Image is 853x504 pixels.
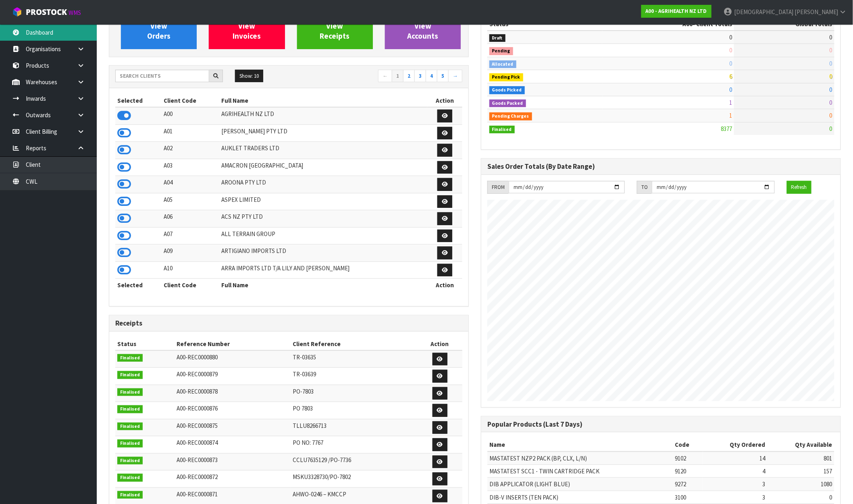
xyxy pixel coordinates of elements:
[117,491,143,499] span: Finalised
[729,86,732,93] span: 0
[830,125,832,133] span: 0
[177,456,218,464] span: A00-REC0000873
[673,452,703,465] td: 9102
[673,465,703,478] td: 9120
[147,11,171,41] span: View Orders
[703,478,768,491] td: 3
[378,70,392,83] a: ←
[385,3,461,49] a: ViewAccounts
[162,176,219,193] td: A04
[293,370,316,378] span: TR-03639
[729,99,732,106] span: 1
[407,11,438,41] span: View Accounts
[117,423,143,431] span: Finalised
[177,473,218,481] span: A00-REC0000872
[487,163,834,170] h3: Sales Order Totals (By Date Range)
[162,193,219,210] td: A05
[646,8,707,15] strong: A00 - AGRIHEALTH NZ LTD
[177,388,218,395] span: A00-REC0000878
[729,112,732,119] span: 1
[729,60,732,67] span: 0
[293,388,314,395] span: PO-7803
[162,159,219,176] td: A03
[219,279,427,292] th: Full Name
[768,438,834,451] th: Qty Available
[162,142,219,159] td: A02
[12,7,22,17] img: cube-alt.png
[293,353,316,361] span: TR-03635
[293,473,351,481] span: MSKU3328730/PO-7802
[489,34,506,42] span: Draft
[768,465,834,478] td: 157
[487,491,673,504] td: DIB-V INSERTS (TEN PACK)
[417,338,462,351] th: Action
[219,261,427,279] td: ARRA IMPORTS LTD T/A LILY AND [PERSON_NAME]
[115,319,462,327] h3: Receipts
[768,478,834,491] td: 1080
[830,73,832,80] span: 0
[162,107,219,124] td: A00
[641,5,712,18] a: A00 - AGRIHEALTH NZ LTD
[219,227,427,245] td: ALL TERRAIN GROUP
[219,124,427,142] td: [PERSON_NAME] PTY LTD
[219,210,427,228] td: ACS NZ PTY LTD
[489,112,532,120] span: Pending Charges
[121,3,197,49] a: ViewOrders
[487,478,673,491] td: DIB APPLICATOR (LIGHT BLUE)
[437,70,449,83] a: 5
[673,478,703,491] td: 9272
[320,11,350,41] span: View Receipts
[219,245,427,262] td: ARTIGIANO IMPORTS LTD
[177,404,218,412] span: A00-REC0000876
[703,438,768,451] th: Qty Ordered
[703,452,768,465] td: 14
[115,70,209,82] input: Search clients
[734,8,793,16] span: [DEMOGRAPHIC_DATA]
[392,70,404,83] a: 1
[117,354,143,362] span: Finalised
[162,279,219,292] th: Client Code
[219,176,427,193] td: AROONA PTY LTD
[487,465,673,478] td: MASTATEST SCC1 - TWIN CARTRIDGE PACK
[26,7,67,17] span: ProStock
[162,94,219,107] th: Client Code
[69,9,81,17] small: WMS
[830,112,832,119] span: 0
[721,125,732,133] span: 8377
[830,99,832,106] span: 0
[489,47,513,55] span: Pending
[487,438,673,451] th: Name
[489,86,525,94] span: Goods Picked
[768,452,834,465] td: 801
[117,371,143,379] span: Finalised
[177,353,218,361] span: A00-REC0000880
[117,474,143,482] span: Finalised
[117,388,143,396] span: Finalised
[637,181,652,194] div: TO
[830,60,832,67] span: 0
[729,73,732,80] span: 6
[448,70,462,83] a: →
[729,33,732,41] span: 0
[830,33,832,41] span: 0
[115,94,162,107] th: Selected
[293,439,323,446] span: PO NO: 7767
[293,422,327,429] span: TLLU8266713
[487,452,673,465] td: MASTATEST NZP2 PACK (BP, CLX, L/N)
[115,338,175,351] th: Status
[427,279,462,292] th: Action
[219,159,427,176] td: AMACRON [GEOGRAPHIC_DATA]
[219,193,427,210] td: ASPEX LIMITED
[177,490,218,498] span: A00-REC0000871
[162,261,219,279] td: A10
[209,3,285,49] a: ViewInvoices
[830,46,832,54] span: 0
[703,465,768,478] td: 4
[162,245,219,262] td: A09
[830,86,832,93] span: 0
[162,124,219,142] td: A01
[489,100,526,108] span: Goods Packed
[487,181,509,194] div: FROM
[729,46,732,54] span: 0
[233,11,261,41] span: View Invoices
